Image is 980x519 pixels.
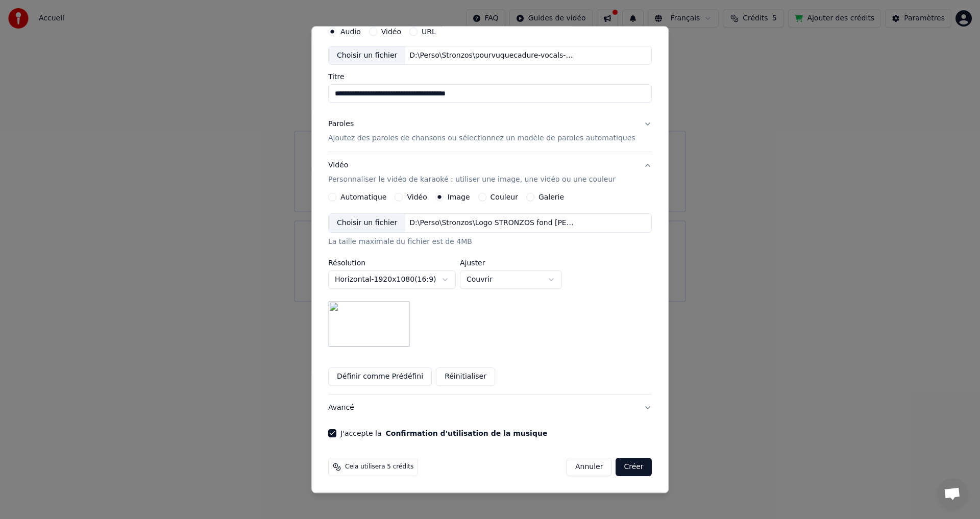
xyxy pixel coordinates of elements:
[340,194,386,201] label: Automatique
[386,430,548,437] button: J'accepte la
[567,458,611,477] button: Annuler
[328,153,652,193] button: VidéoPersonnaliser le vidéo de karaoké : utiliser une image, une vidéo ou une couleur
[329,46,405,65] div: Choisir un fichier
[406,51,579,61] div: D:\Perso\Stronzos\pourvuquecadure-vocals-D major-140bpm-440hz.mp3
[328,237,652,248] div: La taille maximale du fichier est de 4MB
[406,218,579,229] div: D:\Perso\Stronzos\Logo STRONZOS fond [PERSON_NAME].jpg
[340,28,361,35] label: Audio
[328,193,652,394] div: VidéoPersonnaliser le vidéo de karaoké : utiliser une image, une vidéo ou une couleur
[328,260,456,267] label: Résolution
[328,368,432,386] button: Définir comme Prédéfini
[329,214,405,233] div: Choisir un fichier
[345,463,413,472] span: Cela utilisera 5 crédits
[328,175,616,185] p: Personnaliser le vidéo de karaoké : utiliser une image, une vidéo ou une couleur
[328,73,652,81] label: Titre
[381,28,401,35] label: Vidéo
[460,260,562,267] label: Ajuster
[436,368,495,386] button: Réinitialiser
[328,395,652,422] button: Avancé
[491,194,518,201] label: Couleur
[538,194,564,201] label: Galerie
[448,194,470,201] label: Image
[328,161,616,185] div: Vidéo
[328,111,652,152] button: ParolesAjoutez des paroles de chansons ou sélectionnez un modèle de paroles automatiques
[422,28,436,35] label: URL
[328,134,635,144] p: Ajoutez des paroles de chansons ou sélectionnez un modèle de paroles automatiques
[616,458,652,477] button: Créer
[407,194,427,201] label: Vidéo
[340,430,547,437] label: J'accepte la
[328,119,354,130] div: Paroles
